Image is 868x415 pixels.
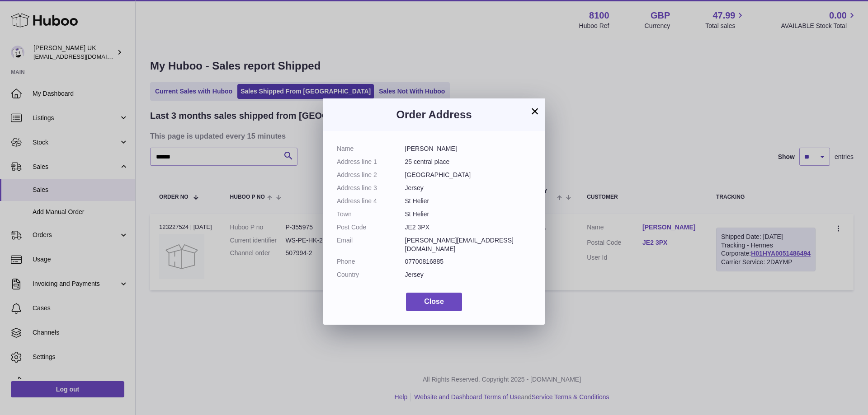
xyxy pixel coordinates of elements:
[405,210,532,219] dd: St Helier
[337,107,531,122] h3: Order Address
[405,171,532,179] dd: [GEOGRAPHIC_DATA]
[405,197,532,205] dd: St Helier
[337,236,405,253] dt: Email
[405,257,532,266] dd: 07700816885
[406,293,462,311] button: Close
[337,171,405,179] dt: Address line 2
[405,236,532,253] dd: [PERSON_NAME][EMAIL_ADDRESS][DOMAIN_NAME]
[337,145,405,153] dt: Name
[529,106,540,117] button: ×
[337,257,405,266] dt: Phone
[337,270,405,279] dt: Country
[405,270,532,279] dd: Jersey
[424,298,444,305] span: Close
[337,197,405,205] dt: Address line 4
[337,184,405,192] dt: Address line 3
[337,223,405,232] dt: Post Code
[405,158,532,166] dd: 25 central place
[405,145,532,153] dd: [PERSON_NAME]
[337,158,405,166] dt: Address line 1
[337,210,405,219] dt: Town
[405,184,532,192] dd: Jersey
[405,223,532,232] dd: JE2 3PX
